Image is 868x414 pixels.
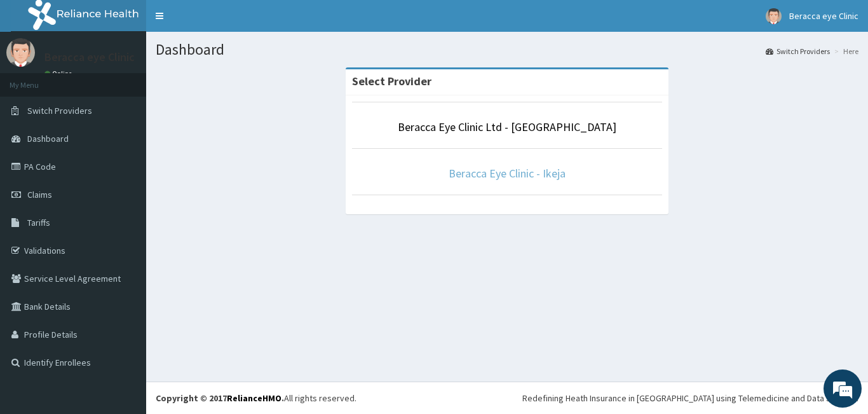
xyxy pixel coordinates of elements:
img: User Image [766,8,782,24]
li: Here [831,46,858,57]
div: Redefining Heath Insurance in [GEOGRAPHIC_DATA] using Telemedicine and Data Science! [522,392,858,404]
a: Beracca Eye Clinic Ltd - [GEOGRAPHIC_DATA] [398,120,616,134]
span: Switch Providers [27,105,92,116]
div: Minimize live chat window [208,6,239,37]
strong: Select Provider [352,74,431,88]
footer: All rights reserved. [146,382,868,414]
h1: Dashboard [156,41,858,58]
a: RelianceHMO [227,392,281,404]
span: Beracca eye Clinic [789,10,858,22]
img: User Image [6,38,35,67]
a: Online [44,69,75,78]
div: Chat with us now [66,71,214,88]
span: Tariffs [27,217,50,228]
span: Dashboard [27,133,69,144]
img: d_794563401_company_1708531726252_794563401 [24,64,51,95]
textarea: Type your message and hit 'Enter' [6,277,242,322]
span: Claims [27,189,52,200]
span: We're online! [74,125,175,254]
a: Beracca Eye Clinic - Ikeja [449,166,566,181]
a: Switch Providers [766,46,830,57]
strong: Copyright © 2017 . [156,392,284,404]
p: Beracca eye Clinic [44,52,135,63]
